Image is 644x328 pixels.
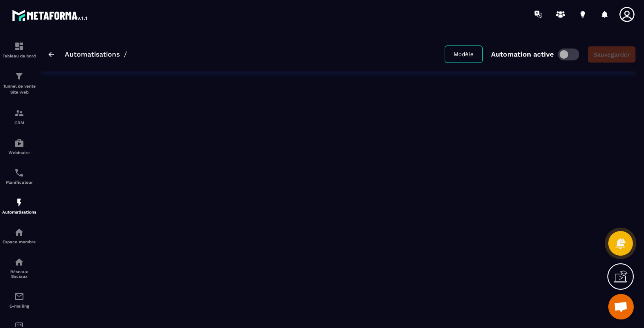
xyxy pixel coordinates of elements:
[2,285,36,315] a: emailemailE-mailing
[2,251,36,285] a: social-networksocial-networkRéseaux Sociaux
[2,210,36,214] p: Automatisations
[2,65,36,102] a: formationformationTunnel de vente Site web
[2,83,36,95] p: Tunnel de vente Site web
[2,54,36,58] p: Tableau de bord
[14,168,24,178] img: scheduler
[14,291,24,302] img: email
[2,35,36,65] a: formationformationTableau de bord
[65,50,120,58] a: Automatisations
[2,240,36,244] p: Espace membre
[14,227,24,237] img: automations
[14,71,24,81] img: formation
[2,191,36,221] a: automationsautomationsAutomatisations
[608,294,634,319] div: Ouvrir le chat
[2,120,36,125] p: CRM
[14,197,24,208] img: automations
[14,41,24,51] img: formation
[2,269,36,279] p: Réseaux Sociaux
[445,46,483,63] button: Modèle
[124,50,127,58] span: /
[14,257,24,267] img: social-network
[14,138,24,148] img: automations
[2,131,36,161] a: automationsautomationsWebinaire
[491,50,554,58] p: Automation active
[2,102,36,131] a: formationformationCRM
[12,8,89,23] img: logo
[14,108,24,118] img: formation
[2,221,36,251] a: automationsautomationsEspace membre
[2,304,36,308] p: E-mailing
[2,150,36,155] p: Webinaire
[49,52,54,57] img: arrow
[2,161,36,191] a: schedulerschedulerPlanificateur
[2,180,36,185] p: Planificateur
